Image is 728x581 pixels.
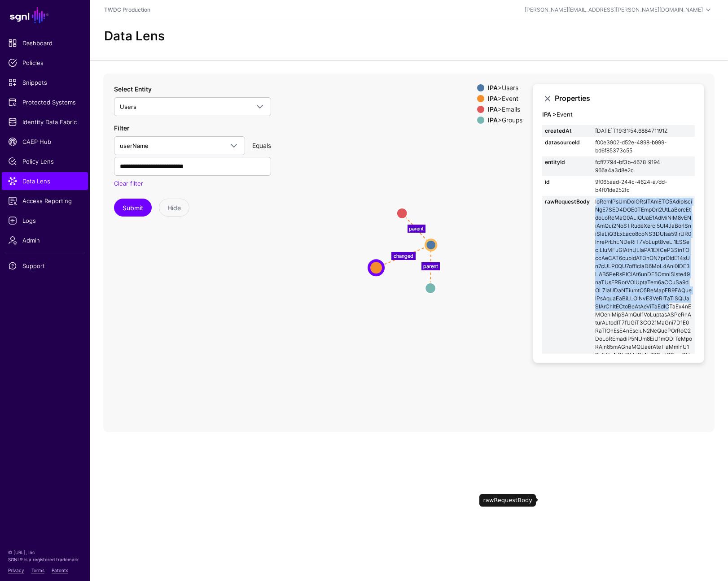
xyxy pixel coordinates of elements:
span: Logs [8,216,82,225]
a: Patents [52,568,68,573]
td: f00e3902-d52e-4898-b999-bd6f85373c55 [592,137,695,156]
a: Policies [2,54,88,72]
a: Data Lens [2,172,88,190]
a: Identity Data Fabric [2,113,88,131]
span: Access Reporting [8,196,82,205]
span: Admin [8,236,82,245]
strong: IPA > [542,111,557,118]
strong: id [545,178,590,186]
button: Hide [159,199,189,217]
span: Policies [8,58,82,67]
strong: IPA [488,84,498,91]
span: CAEP Hub [8,137,82,146]
text: changed [394,252,413,259]
a: SGNL [5,5,84,25]
strong: entityId [545,158,590,166]
div: > Emails [486,106,524,113]
h2: Data Lens [104,29,165,44]
a: Dashboard [2,34,88,52]
strong: IPA [488,105,498,113]
button: Submit [114,199,152,217]
div: [PERSON_NAME][EMAIL_ADDRESS][PERSON_NAME][DOMAIN_NAME] [525,6,703,14]
span: Data Lens [8,177,82,186]
a: CAEP Hub [2,133,88,151]
strong: datasourceId [545,139,590,147]
span: Users [120,103,136,110]
span: Dashboard [8,39,82,48]
a: Logs [2,212,88,230]
p: SGNL® is a registered trademark [8,556,82,563]
span: Identity Data Fabric [8,117,82,126]
p: © [URL], Inc [8,549,82,556]
strong: IPA [488,116,498,124]
div: > Groups [486,117,524,124]
h3: Properties [555,94,695,103]
span: userName [120,142,149,149]
div: > Users [486,84,524,91]
a: Terms [31,568,44,573]
td: [DATE]T19:31:54.688471191Z [592,125,695,137]
text: parent [409,225,424,232]
h4: Event [542,111,695,118]
a: Access Reporting [2,192,88,210]
td: 9f065aad-244c-4624-a7dd-b4f01de252fc [592,176,695,196]
div: > Event [486,95,524,102]
a: Protected Systems [2,93,88,111]
td: fcff7794-bf3b-4678-9194-966a4a3d8e2c [592,156,695,176]
text: parent [423,263,438,269]
label: Select Entity [114,84,152,94]
label: Filter [114,123,129,133]
a: Clear filter [114,180,143,187]
strong: createdAt [545,127,590,135]
strong: rawRequestBody [545,198,590,206]
a: Snippets [2,74,88,91]
a: TWDC Production [104,6,150,13]
span: Snippets [8,78,82,87]
div: Equals [249,141,275,150]
span: Protected Systems [8,98,82,107]
a: Policy Lens [2,152,88,170]
a: Admin [2,231,88,249]
span: Policy Lens [8,157,82,166]
a: Privacy [8,568,24,573]
span: Support [8,261,82,270]
strong: IPA [488,95,498,102]
div: rawRequestBody [479,494,536,507]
